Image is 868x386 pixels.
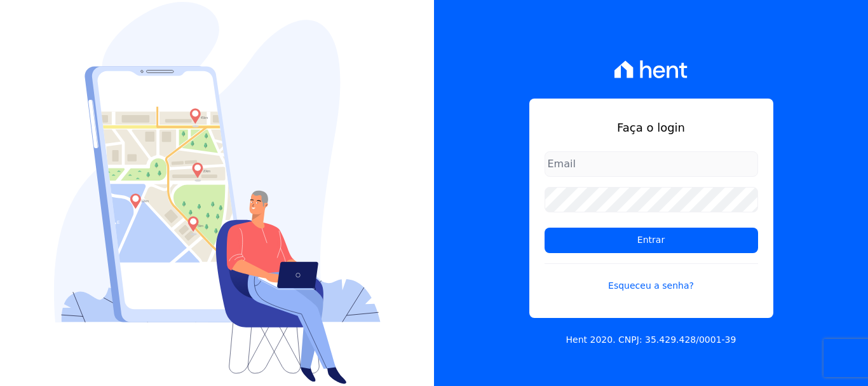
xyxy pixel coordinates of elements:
[545,119,758,136] h1: Faça o login
[545,263,758,293] a: Esqueceu a senha?
[566,333,736,347] p: Hent 2020. CNPJ: 35.429.428/0001-39
[545,228,758,253] input: Entrar
[545,151,758,177] input: Email
[54,2,381,384] img: Login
